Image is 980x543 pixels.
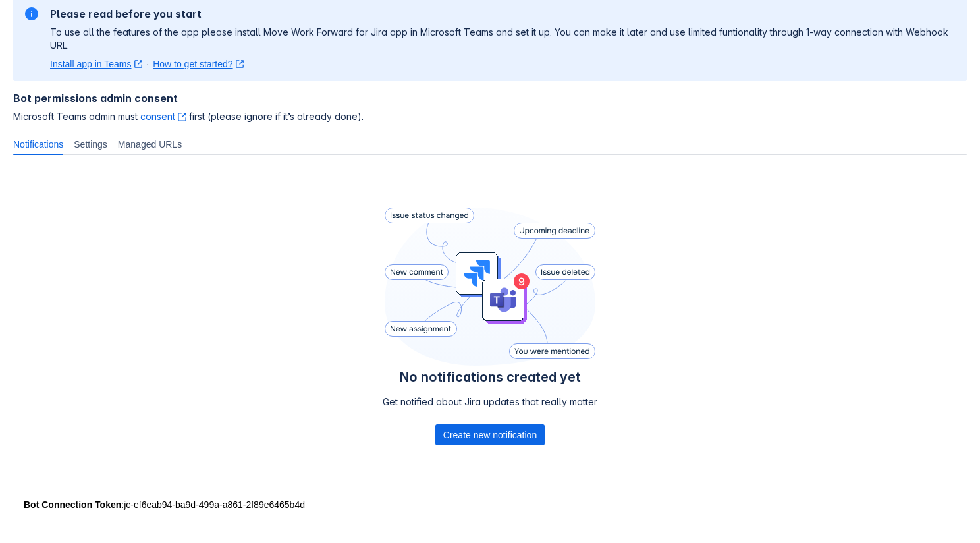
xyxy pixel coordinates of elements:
a: Install app in Teams [50,57,142,71]
strong: Bot Connection Token [24,500,121,510]
h2: Please read before you start [50,7,956,20]
span: Settings [74,138,107,151]
span: Microsoft Teams admin must first (please ignore if it’s already done). [13,110,967,123]
h4: No notifications created yet [383,369,597,385]
span: Managed URLs [118,138,182,151]
span: information [24,6,40,22]
div: : jc-ef6eab94-ba9d-499a-a861-2f89e6465b4d [24,498,956,511]
p: To use all the features of the app please install Move Work Forward for Jira app in Microsoft Tea... [50,26,956,52]
button: Create new notification [435,424,545,445]
span: Notifications [13,138,63,151]
span: Create new notification [443,424,537,445]
p: Get notified about Jira updates that really matter [383,395,597,409]
div: Button group [435,424,545,445]
a: consent [140,111,186,122]
h4: Bot permissions admin consent [13,92,967,105]
a: How to get started? [153,57,244,71]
